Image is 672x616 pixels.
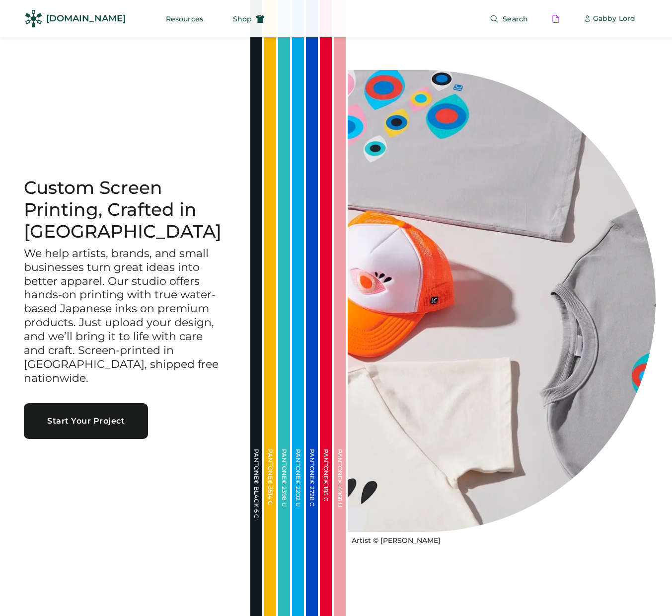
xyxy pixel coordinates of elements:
div: [DOMAIN_NAME] [46,12,126,25]
div: Gabby Lord [593,14,635,24]
a: Artist © [PERSON_NAME] [348,532,441,546]
div: PANTONE® 3514 C [267,449,273,548]
h3: We help artists, brands, and small businesses turn great ideas into better apparel. Our studio of... [24,247,226,385]
div: PANTONE® 185 C [323,449,329,548]
div: PANTONE® BLACK 6 C [253,449,259,548]
span: Shop [233,15,252,22]
div: Artist © [PERSON_NAME] [352,536,441,546]
div: PANTONE® 2728 C [309,449,315,548]
button: Search [478,9,540,29]
div: PANTONE® 2202 U [295,449,301,548]
iframe: Front Chat [625,571,668,614]
div: PANTONE® 4066 U [337,449,343,548]
button: Start Your Project [24,403,148,439]
img: Rendered Logo - Screens [25,10,42,27]
span: Search [503,15,528,22]
h1: Custom Screen Printing, Crafted in [GEOGRAPHIC_DATA] [24,177,226,243]
button: Shop [221,9,277,29]
div: PANTONE® 2398 U [281,449,287,548]
button: Resources [154,9,215,29]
